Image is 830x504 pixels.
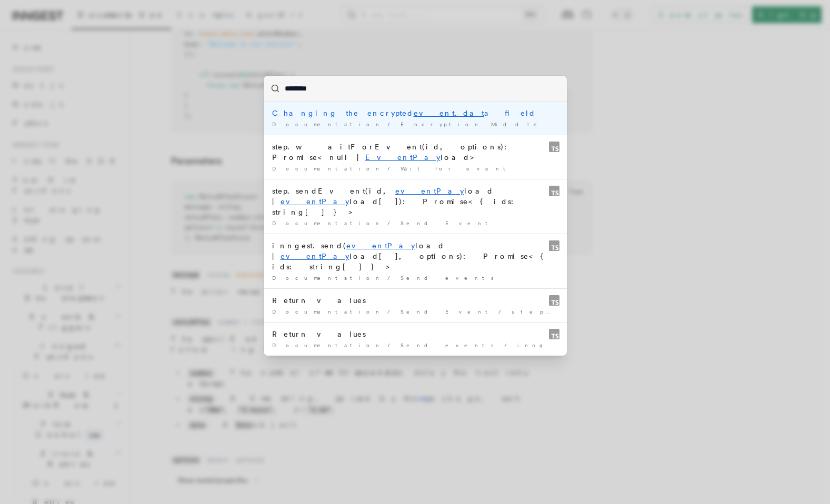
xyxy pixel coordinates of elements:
span: / [387,220,396,226]
div: step.waitForEvent(id, options): Promise<null | load> [272,142,558,163]
div: Return values [272,329,558,339]
span: Send Event [401,308,494,315]
span: Documentation [272,308,383,315]
div: Changing the encrypted a field [272,108,558,118]
mark: EventPay [365,153,441,162]
mark: eventPay [395,187,464,195]
span: Documentation [272,220,383,226]
span: / [387,342,396,348]
span: Documentation [272,165,383,172]
mark: eventPay [281,252,349,260]
span: / [387,165,396,172]
mark: eventPay [346,241,415,250]
div: step.sendEvent(id, load | load[]): Promise<{ ids: string[] }> [272,186,558,217]
span: Wait for event [401,165,512,172]
mark: eventPay [281,197,349,206]
span: / [387,308,396,315]
div: inngest.send( load | load[], options): Promise<{ ids: string[] }> [272,240,558,272]
span: Documentation [272,121,383,127]
span: Encryption Middleware [401,121,578,127]
span: Send events [401,275,500,281]
div: Return values [272,295,558,306]
span: Send events [401,342,500,348]
mark: event.dat [414,109,484,117]
span: / [504,342,513,348]
span: / [387,275,396,281]
span: / [387,121,396,127]
span: / [498,308,507,315]
span: Documentation [272,342,383,348]
span: Send Event [401,220,494,226]
span: Documentation [272,275,383,281]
